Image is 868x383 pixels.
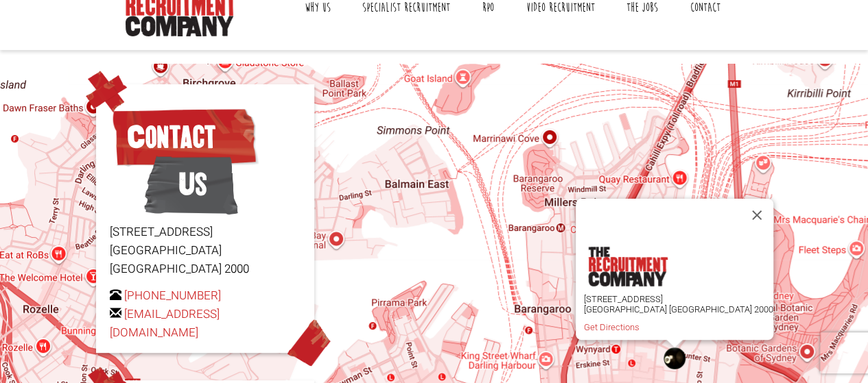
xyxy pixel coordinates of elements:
a: [EMAIL_ADDRESS][DOMAIN_NAME] [110,306,220,341]
p: [STREET_ADDRESS] [GEOGRAPHIC_DATA] [GEOGRAPHIC_DATA] 2000 [110,223,301,279]
a: Get Directions [584,322,640,332]
img: the-recruitment-company.png [587,247,667,286]
span: Contact [110,103,259,171]
button: Close [740,199,773,232]
span: Us [144,150,238,219]
a: [PHONE_NUMBER] [124,287,221,304]
p: [STREET_ADDRESS] [GEOGRAPHIC_DATA] [GEOGRAPHIC_DATA] 2000 [584,294,773,314]
div: The Recruitment Company [658,342,691,375]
